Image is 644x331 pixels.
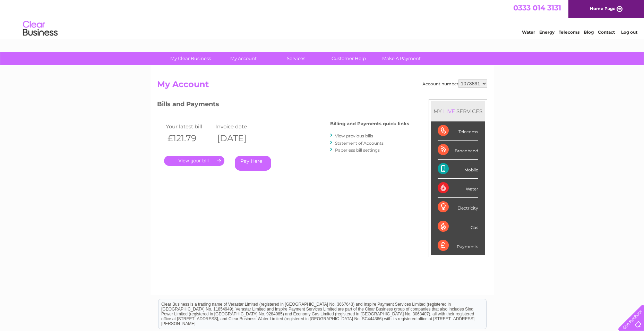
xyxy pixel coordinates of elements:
[335,147,380,153] a: Paperless bill settings
[438,179,478,198] div: Water
[422,79,487,88] div: Account number
[438,121,478,141] div: Telecoms
[23,18,58,39] img: logo.png
[164,122,214,131] td: Your latest bill
[522,29,535,35] a: Water
[539,29,555,35] a: Energy
[214,122,264,131] td: Invoice date
[513,3,561,12] a: 0333 014 3131
[438,160,478,179] div: Mobile
[157,99,409,111] h3: Bills and Payments
[162,52,219,65] a: My Clear Business
[335,141,384,146] a: Statement of Accounts
[438,141,478,160] div: Broadband
[157,79,487,93] h2: My Account
[164,131,214,145] th: £121.79
[598,29,615,35] a: Contact
[158,4,486,34] div: Clear Business is a trading name of Verastar Limited (registered in [GEOGRAPHIC_DATA] No. 3667643...
[214,131,264,145] th: [DATE]
[330,121,409,126] h4: Billing and Payments quick links
[164,156,224,166] a: .
[584,29,594,35] a: Blog
[431,101,485,121] div: MY SERVICES
[559,29,579,35] a: Telecoms
[442,108,456,114] div: LIVE
[438,236,478,255] div: Payments
[320,52,377,65] a: Customer Help
[438,198,478,217] div: Electricity
[235,156,271,171] a: Pay Here
[438,217,478,236] div: Gas
[621,29,637,35] a: Log out
[373,52,430,65] a: Make A Payment
[335,133,373,138] a: View previous bills
[215,52,272,65] a: My Account
[267,52,325,65] a: Services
